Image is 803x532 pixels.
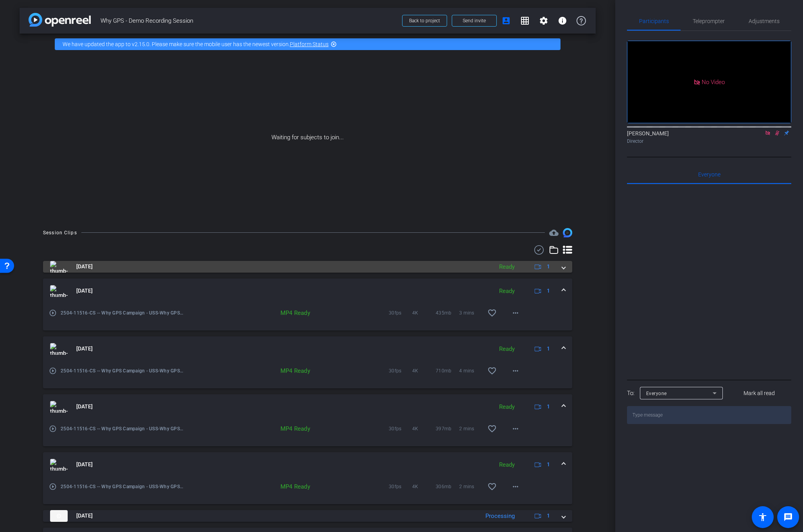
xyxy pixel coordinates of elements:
[459,425,483,433] span: 2 mins
[749,18,780,24] span: Adjustments
[547,512,550,520] span: 1
[639,18,669,24] span: Participants
[50,285,68,297] img: thumb-nail
[547,403,550,411] span: 1
[412,367,436,375] span: 4K
[254,309,314,317] div: MP4 Ready
[728,386,792,400] button: Mark all read
[627,389,634,398] div: To:
[549,228,559,237] mat-icon: cloud_upload
[76,345,93,353] span: [DATE]
[436,367,459,375] span: 710mb
[511,482,520,491] mat-icon: more_horiz
[459,309,483,317] span: 3 mins
[744,389,775,397] span: Mark all read
[481,512,519,521] div: Processing
[290,41,329,47] a: Platform Status
[463,18,486,24] span: Send invite
[43,510,572,522] mat-expansion-panel-header: thumb-nail[DATE]Processing1
[495,460,519,469] div: Ready
[389,309,412,317] span: 30fps
[254,425,314,433] div: MP4 Ready
[646,391,667,396] span: Everyone
[758,512,767,522] mat-icon: accessibility
[702,78,725,85] span: No Video
[487,366,497,376] mat-icon: favorite_border
[61,425,183,433] span: 2504-11516-CS -- Why GPS Campaign - USS-Why GPS - Demo Recording Session-[PERSON_NAME]-2025-08-19...
[76,512,93,520] span: [DATE]
[43,229,77,237] div: Session Clips
[389,483,412,491] span: 30fps
[412,483,436,491] span: 4K
[49,425,57,433] mat-icon: play_circle_outline
[549,228,559,237] span: Destinations for your clips
[50,401,68,413] img: thumb-nail
[563,228,572,237] img: Session clips
[495,262,519,271] div: Ready
[511,308,520,318] mat-icon: more_horiz
[495,403,519,412] div: Ready
[61,309,183,317] span: 2504-11516-CS -- Why GPS Campaign - USS-Why GPS - Demo Recording Session-[PERSON_NAME]-2025-08-19...
[547,345,550,353] span: 1
[254,367,314,375] div: MP4 Ready
[436,425,459,433] span: 397mb
[55,38,560,50] div: We have updated the app to v2.15.0. Please make sure the mobile user has the newest version.
[43,452,572,477] mat-expansion-panel-header: thumb-nail[DATE]Ready1
[76,262,93,271] span: [DATE]
[61,367,183,375] span: 2504-11516-CS -- Why GPS Campaign - USS-Why GPS - Demo Recording Session-[PERSON_NAME]-2025-08-19...
[254,483,314,491] div: MP4 Ready
[627,129,791,145] div: [PERSON_NAME]
[412,309,436,317] span: 4K
[487,424,497,433] mat-icon: favorite_border
[539,16,548,25] mat-icon: settings
[43,361,572,388] div: thumb-nail[DATE]Ready1
[76,403,93,411] span: [DATE]
[627,138,791,145] div: Director
[50,459,68,471] img: thumb-nail
[436,309,459,317] span: 435mb
[495,345,519,354] div: Ready
[43,336,572,361] mat-expansion-panel-header: thumb-nail[DATE]Ready1
[412,425,436,433] span: 4K
[547,460,550,469] span: 1
[487,482,497,491] mat-icon: favorite_border
[487,308,497,318] mat-icon: favorite_border
[61,483,183,491] span: 2504-11516-CS -- Why GPS Campaign - USS-Why GPS - Demo Recording Session-[PERSON_NAME]-2025-08-19...
[49,367,57,375] mat-icon: play_circle_outline
[409,18,440,23] span: Back to project
[20,55,596,220] div: Waiting for subjects to join...
[331,41,337,47] mat-icon: highlight_off
[76,460,93,469] span: [DATE]
[783,512,793,522] mat-icon: message
[43,279,572,304] mat-expansion-panel-header: thumb-nail[DATE]Ready1
[49,309,57,317] mat-icon: play_circle_outline
[76,287,93,295] span: [DATE]
[459,483,483,491] span: 2 mins
[547,262,550,271] span: 1
[520,16,530,25] mat-icon: grid_on
[501,16,511,25] mat-icon: account_box
[50,343,68,355] img: thumb-nail
[436,483,459,491] span: 306mb
[511,424,520,433] mat-icon: more_horiz
[693,18,725,24] span: Teleprompter
[402,15,447,27] button: Back to project
[452,15,497,27] button: Send invite
[43,261,572,273] mat-expansion-panel-header: thumb-nail[DATE]Ready1
[547,287,550,295] span: 1
[49,483,57,491] mat-icon: play_circle_outline
[558,16,567,25] mat-icon: info
[511,366,520,376] mat-icon: more_horiz
[459,367,483,375] span: 4 mins
[43,394,572,419] mat-expansion-panel-header: thumb-nail[DATE]Ready1
[495,287,519,296] div: Ready
[101,13,397,29] span: Why GPS - Demo Recording Session
[50,261,68,273] img: thumb-nail
[50,510,68,522] img: thumb-nail
[43,419,572,446] div: thumb-nail[DATE]Ready1
[43,477,572,504] div: thumb-nail[DATE]Ready1
[43,304,572,331] div: thumb-nail[DATE]Ready1
[389,425,412,433] span: 30fps
[389,367,412,375] span: 30fps
[29,13,91,27] img: app-logo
